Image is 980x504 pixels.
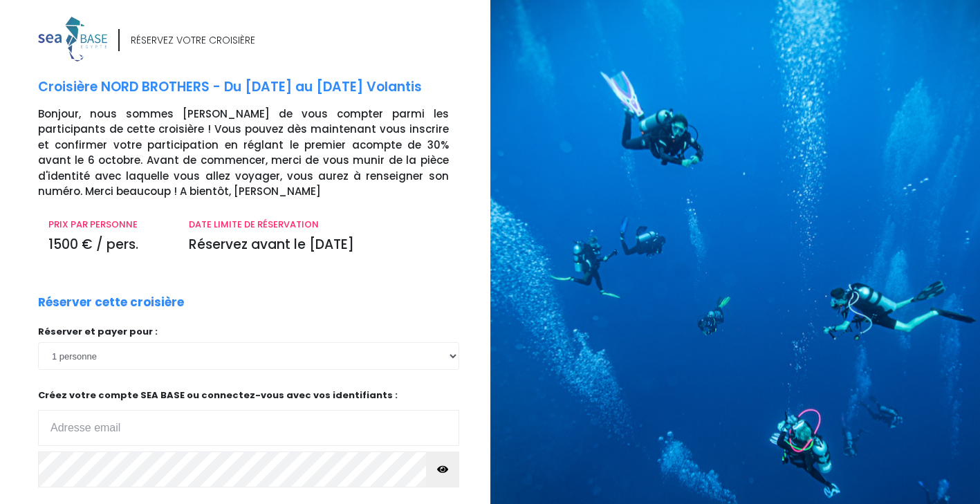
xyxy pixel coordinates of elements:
p: DATE LIMITE DE RÉSERVATION [189,218,449,232]
p: Bonjour, nous sommes [PERSON_NAME] de vous compter parmi les participants de cette croisière ! Vo... [38,106,480,200]
p: 1500 € / pers. [48,235,168,255]
div: RÉSERVEZ VOTRE CROISIÈRE [131,33,255,48]
input: Adresse email [38,410,459,446]
p: Réserver et payer pour : [38,325,459,339]
img: logo_color1.png [38,17,107,62]
p: PRIX PAR PERSONNE [48,218,168,232]
p: Réservez avant le [DATE] [189,235,449,255]
p: Croisière NORD BROTHERS - Du [DATE] au [DATE] Volantis [38,77,480,97]
p: Créez votre compte SEA BASE ou connectez-vous avec vos identifiants : [38,389,459,446]
p: Réserver cette croisière [38,294,184,312]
